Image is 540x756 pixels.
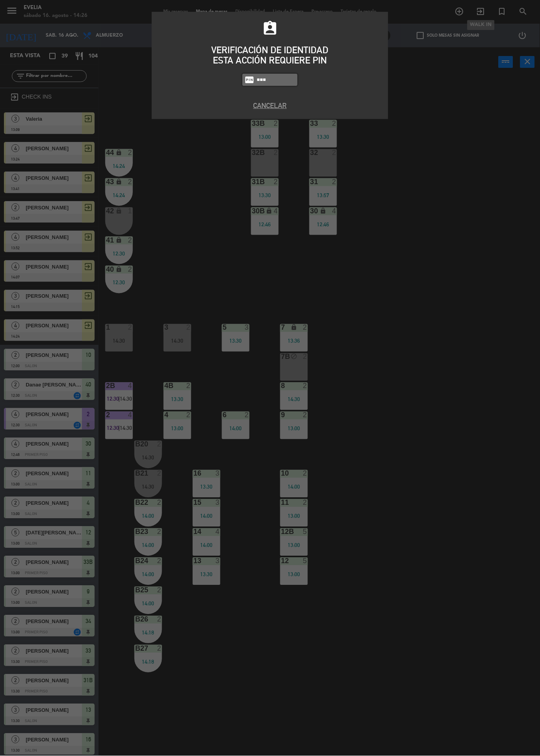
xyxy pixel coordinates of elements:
[244,75,254,85] i: fiber_pin
[256,75,296,84] input: 1234
[158,55,382,65] div: ESTA ACCIÓN REQUIERE PIN
[262,20,278,37] i: assignment_ind
[158,100,382,111] button: Cancelar
[158,45,382,55] div: VERIFICACIÓN DE IDENTIDAD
